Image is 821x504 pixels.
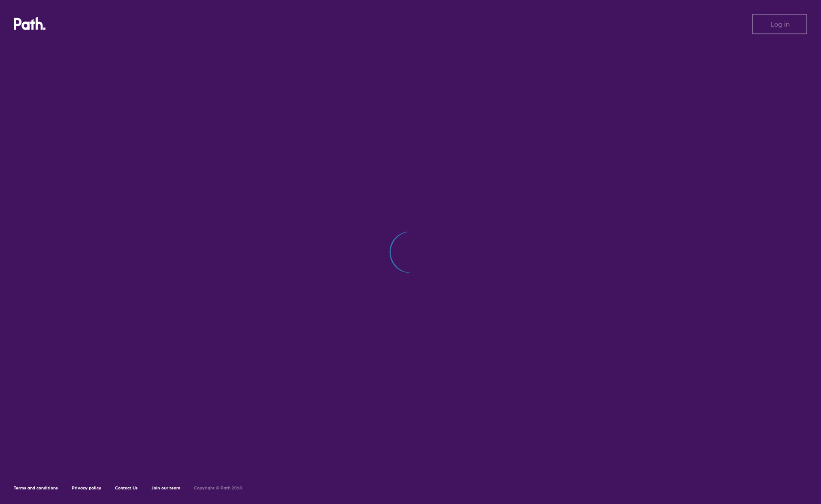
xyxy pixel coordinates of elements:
[151,485,180,491] a: Join our team
[752,14,807,34] button: Log in
[14,485,58,491] a: Terms and conditions
[72,485,101,491] a: Privacy policy
[115,485,138,491] a: Contact Us
[194,486,242,491] h6: Copyright © Path 2018
[770,20,790,28] span: Log in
